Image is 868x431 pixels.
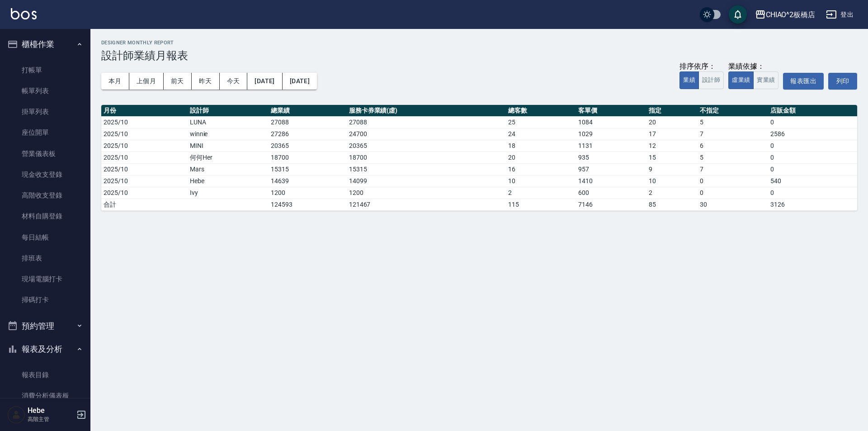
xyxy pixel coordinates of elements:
button: 今天 [220,73,248,90]
td: 15315 [347,163,506,175]
button: 報表匯出 [783,73,824,90]
td: MINI [188,140,269,152]
a: 現金收支登錄 [4,164,87,185]
h5: Hebe [28,406,74,415]
td: 3126 [768,199,857,210]
th: 客單價 [576,105,646,117]
th: 店販金額 [768,105,857,117]
td: 20365 [347,140,506,152]
td: 18 [506,140,576,152]
button: 預約管理 [4,314,87,338]
th: 不指定 [698,105,768,117]
td: 2025/10 [101,187,188,199]
a: 帳單列表 [4,81,87,101]
td: 600 [576,187,646,199]
td: 1084 [576,116,646,128]
td: Mars [188,163,269,175]
th: 設計師 [188,105,269,117]
td: 1200 [347,187,506,199]
a: 材料自購登錄 [4,206,87,227]
td: 27088 [269,116,347,128]
td: 20 [646,116,698,128]
a: 高階收支登錄 [4,185,87,206]
td: 2025/10 [101,128,188,140]
th: 總業績 [269,105,347,117]
td: 5 [698,152,768,163]
td: 17 [646,128,698,140]
td: 0 [768,152,857,163]
td: 2025/10 [101,140,188,152]
td: 121467 [347,199,506,210]
td: 14099 [347,175,506,187]
td: 何何Her [188,152,269,163]
td: 7 [698,163,768,175]
td: 24 [506,128,576,140]
table: a dense table [101,105,857,211]
td: Hebe [188,175,269,187]
button: 設計師 [698,71,724,89]
td: 15315 [269,163,347,175]
td: 2025/10 [101,163,188,175]
td: Ivy [188,187,269,199]
button: 虛業績 [728,71,754,89]
td: 0 [698,175,768,187]
td: 124593 [269,199,347,210]
td: 27286 [269,128,347,140]
td: 0 [768,116,857,128]
button: 列印 [828,73,857,90]
a: 掃碼打卡 [4,289,87,310]
a: 現場電腦打卡 [4,269,87,289]
button: 本月 [101,73,129,90]
td: 6 [698,140,768,152]
a: 營業儀表板 [4,143,87,164]
img: Person [7,406,25,424]
td: 9 [646,163,698,175]
td: 935 [576,152,646,163]
td: 20 [506,152,576,163]
td: 2586 [768,128,857,140]
td: 2 [506,187,576,199]
td: 957 [576,163,646,175]
a: 打帳單 [4,60,87,81]
td: 10 [646,175,698,187]
a: 報表目錄 [4,365,87,385]
th: 服務卡券業績(虛) [347,105,506,117]
td: 1200 [269,187,347,199]
h2: Designer Monthly Report [101,40,857,46]
td: 0 [698,187,768,199]
p: 高階主管 [28,415,74,423]
td: 18700 [269,152,347,163]
button: 報表及分析 [4,337,87,361]
div: CHIAO^2板橋店 [766,9,816,20]
button: 櫃檯作業 [4,33,87,56]
button: 前天 [164,73,192,90]
img: Logo [11,8,37,19]
button: [DATE] [283,73,317,90]
button: 業績 [679,71,699,89]
button: 登出 [822,6,857,23]
td: LUNA [188,116,269,128]
td: winnie [188,128,269,140]
td: 1131 [576,140,646,152]
td: 115 [506,199,576,210]
td: 2025/10 [101,175,188,187]
td: 0 [768,140,857,152]
button: 實業績 [753,71,778,89]
td: 0 [768,187,857,199]
td: 27088 [347,116,506,128]
td: 7 [698,128,768,140]
th: 月份 [101,105,188,117]
h3: 設計師業績月報表 [101,49,857,62]
td: 2025/10 [101,116,188,128]
td: 15 [646,152,698,163]
td: 24700 [347,128,506,140]
td: 7146 [576,199,646,210]
th: 指定 [646,105,698,117]
td: 2025/10 [101,152,188,163]
td: 1029 [576,128,646,140]
button: save [729,5,747,24]
td: 1410 [576,175,646,187]
a: 排班表 [4,248,87,269]
td: 12 [646,140,698,152]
